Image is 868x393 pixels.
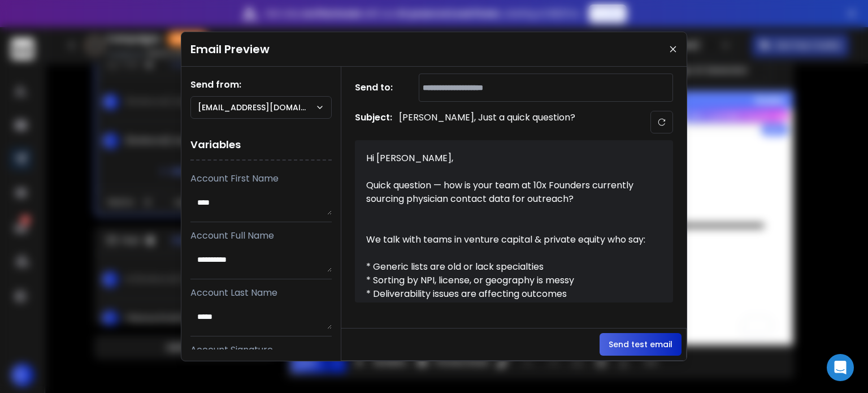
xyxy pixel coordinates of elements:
p: Account Signature [190,343,332,357]
button: Send test email [600,333,682,356]
h1: Email Preview [190,41,270,57]
h1: Subject: [355,111,392,133]
p: Account Last Name [190,286,332,300]
h1: Send from: [190,78,332,92]
div: Open Intercom Messenger [827,354,854,381]
p: [PERSON_NAME], Just a quick question? [399,111,575,133]
div: Hi [PERSON_NAME], Quick question — how is your team at 10x Founders currently sourcing physician ... [366,152,649,292]
p: Account First Name [190,172,332,185]
p: Account Full Name [190,229,332,243]
p: [EMAIL_ADDRESS][DOMAIN_NAME] [198,102,315,113]
h1: Send to: [355,81,400,94]
h1: Variables [190,130,332,161]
